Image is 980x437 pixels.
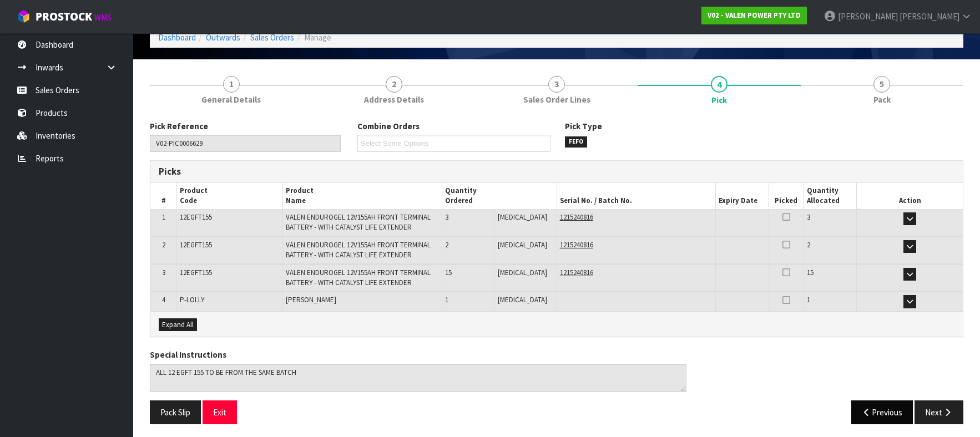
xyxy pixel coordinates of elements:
[873,76,890,93] span: 5
[708,11,801,20] strong: V02 - VALEN POWER PTY LTD
[804,183,857,209] th: Quantity Allocated
[807,295,810,304] span: 1
[523,94,590,105] span: Sales Order Lines
[560,268,593,277] tcxspan: Call 1215240816 via 3CX
[357,120,420,132] label: Combine Orders
[206,32,240,43] a: Outwards
[560,212,593,222] tcxspan: Call 1215240816 via 3CX
[711,94,727,106] span: Pick
[177,183,283,209] th: Product Code
[162,212,165,222] span: 1
[223,76,240,93] span: 1
[838,11,898,22] span: [PERSON_NAME]
[775,196,797,205] span: Picked
[150,120,208,132] label: Pick Reference
[201,94,261,105] span: General Details
[498,295,547,304] span: [MEDICAL_DATA]
[180,212,212,222] span: 12EGFT155
[162,240,165,250] span: 2
[180,295,204,304] span: P-LOLLY
[36,9,92,24] span: ProStock
[150,400,201,424] button: Pack Slip
[560,240,593,250] tcxspan: Call 1215240816 via 3CX
[286,295,336,304] span: [PERSON_NAME]
[716,183,769,209] th: Expiry Date
[162,295,165,304] span: 4
[565,136,587,148] span: FEFO
[807,268,814,277] span: 15
[851,400,913,424] button: Previous
[150,112,963,433] span: Pick
[498,268,547,277] span: [MEDICAL_DATA]
[304,32,331,43] span: Manage
[807,212,810,222] span: 3
[857,183,963,209] th: Action
[445,212,448,222] span: 3
[180,268,212,277] span: 12EGFT155
[386,76,402,93] span: 2
[498,212,547,222] span: [MEDICAL_DATA]
[442,183,557,209] th: Quantity Ordered
[445,268,452,277] span: 15
[162,320,194,329] span: Expand All
[557,183,716,209] th: Serial No. / Batch No.
[286,212,431,232] span: VALEN ENDUROGEL 12V155AH FRONT TERMINAL BATTERY - WITH CATALYST LIFE EXTENDER
[17,9,31,23] img: cube-alt.png
[548,76,565,93] span: 3
[498,240,547,250] span: [MEDICAL_DATA]
[286,268,431,287] span: VALEN ENDUROGEL 12V155AH FRONT TERMINAL BATTERY - WITH CATALYST LIFE EXTENDER
[150,349,226,360] label: Special Instructions
[162,268,165,277] span: 3
[286,240,431,260] span: VALEN ENDUROGEL 12V155AH FRONT TERMINAL BATTERY - WITH CATALYST LIFE EXTENDER
[94,12,112,23] small: WMS
[283,183,442,209] th: Product Name
[445,240,448,250] span: 2
[565,120,602,132] label: Pick Type
[158,32,196,43] a: Dashboard
[150,183,177,209] th: #
[159,166,548,177] h3: Picks
[364,94,424,105] span: Address Details
[203,400,237,424] button: Exit
[873,94,891,105] span: Pack
[900,11,959,22] span: [PERSON_NAME]
[711,76,728,93] span: 4
[250,32,294,43] a: Sales Orders
[159,318,197,332] button: Expand All
[445,295,448,304] span: 1
[915,400,963,424] button: Next
[807,240,810,250] span: 2
[180,240,212,250] span: 12EGFT155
